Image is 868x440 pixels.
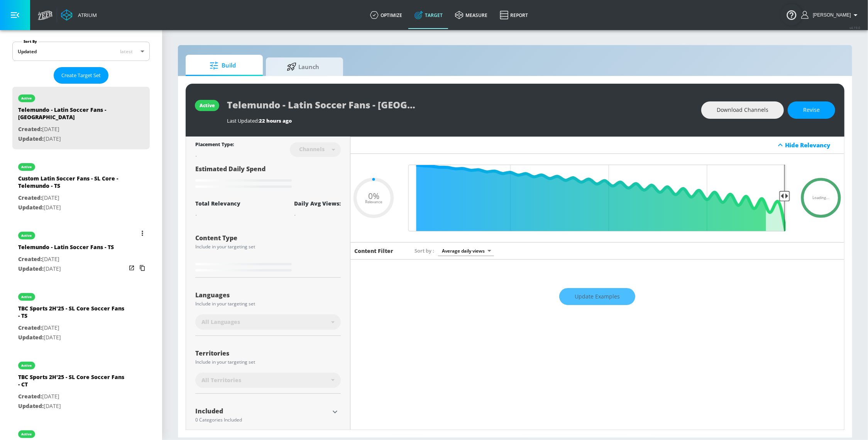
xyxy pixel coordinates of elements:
div: Telemundo - Latin Soccer Fans - TS [18,243,114,255]
button: Open in new window [126,263,137,273]
div: TBC Sports 2H'25 - SL Core Soccer Fans - CT [18,373,126,392]
span: All Languages [201,318,240,326]
div: Updated [18,48,37,55]
span: 22 hours ago [259,117,292,124]
div: Average daily views [438,246,494,256]
p: [DATE] [18,203,126,212]
div: Include in your targeting set [195,302,341,306]
p: [DATE] [18,255,114,264]
label: Sort By [22,39,39,44]
input: Final Threshold [404,165,790,231]
div: activeTBC Sports 2H'25 - SL Core Soccer Fans - TSCreated:[DATE]Updated:[DATE] [12,285,150,348]
span: v 4.19.0 [849,25,860,30]
div: Hide Relevancy [785,141,840,149]
span: Created: [18,393,42,400]
span: Updated: [18,204,44,211]
div: activeCustom Latin Soccer Fans - SL Core - Telemundo - TSCreated:[DATE]Updated:[DATE] [12,155,150,218]
div: Content Type [195,235,341,241]
button: Create Target Set [54,67,108,84]
p: [DATE] [18,125,126,134]
div: Hide Relevancy [350,137,844,154]
a: optimize [364,1,408,29]
a: Report [494,1,534,29]
div: Atrium [75,12,97,19]
div: activeTBC Sports 2H'25 - SL Core Soccer Fans - CTCreated:[DATE]Updated:[DATE] [12,354,150,416]
div: active [22,295,32,299]
h6: Content Filter [354,247,393,255]
div: TBC Sports 2H'25 - SL Core Soccer Fans - TS [18,305,126,323]
span: Sort by [415,247,434,254]
div: Include in your targeting set [195,360,341,364]
span: Launch [274,57,332,76]
div: active [22,234,32,238]
div: Channels [295,146,328,152]
button: Copy Targeting Set Link [137,263,148,273]
span: Updated: [18,265,44,272]
button: Download Channels [701,101,784,119]
div: Languages [195,292,341,298]
div: Telemundo - Latin Soccer Fans - [GEOGRAPHIC_DATA] [18,106,126,125]
span: Created: [18,255,42,263]
button: Open Resource Center [781,4,802,25]
span: Created: [18,125,42,133]
p: [DATE] [18,134,126,144]
span: Updated: [18,402,44,410]
span: Relevance [365,200,382,204]
a: Atrium [61,9,97,21]
div: active [22,96,32,100]
p: [DATE] [18,392,126,401]
div: Last Updated: [227,117,694,124]
a: measure [449,1,494,29]
div: Custom Latin Soccer Fans - SL Core - Telemundo - TS [18,175,126,193]
button: [PERSON_NAME] [801,10,860,20]
div: Territories [195,350,341,356]
div: active [22,364,32,368]
div: active [200,102,215,109]
span: Revise [803,105,820,115]
div: Daily Avg Views: [294,200,341,207]
span: Create Target Set [61,71,101,80]
span: Download Channels [717,105,768,115]
div: All Languages [195,314,341,330]
span: Estimated Daily Spend [195,165,266,173]
p: [DATE] [18,323,126,333]
div: activeTelemundo - Latin Soccer Fans - [GEOGRAPHIC_DATA]Created:[DATE]Updated:[DATE] [12,87,150,149]
span: All Territories [201,376,241,384]
span: Created: [18,324,42,331]
span: Updated: [18,135,44,142]
div: All Territories [195,373,341,388]
div: Placement Type: [195,141,234,149]
div: Total Relevancy [195,200,240,207]
p: [DATE] [18,401,126,411]
span: Build [193,56,252,75]
div: activeTelemundo - Latin Soccer Fans - TSCreated:[DATE]Updated:[DATE] [12,224,150,279]
p: [DATE] [18,264,114,274]
div: Estimated Daily Spend [195,165,341,190]
p: [DATE] [18,333,126,342]
span: Created: [18,194,42,201]
div: Included [195,408,329,414]
div: active [22,165,32,169]
p: [DATE] [18,193,126,203]
span: login as: samantha.yip@zefr.com [810,12,851,18]
div: Include in your targeting set [195,244,341,249]
div: 0 Categories Included [195,418,329,422]
div: active [22,432,32,436]
span: Loading... [812,196,829,200]
span: latest [120,48,133,55]
button: Revise [788,101,835,119]
a: Target [408,1,449,29]
span: 0% [368,192,379,200]
span: Updated: [18,334,44,341]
